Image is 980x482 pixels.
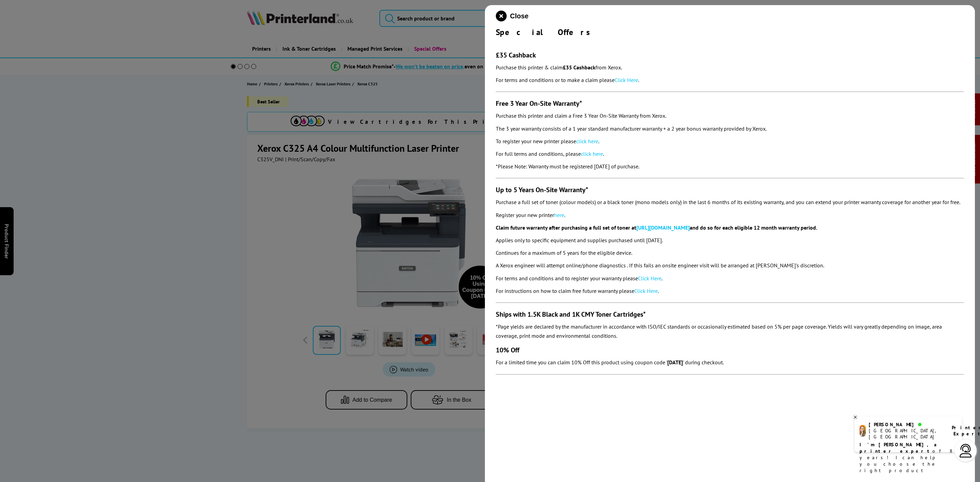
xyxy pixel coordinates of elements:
div: [PERSON_NAME] [869,421,943,428]
p: of 8 years! I can help you choose the right product [860,442,957,474]
div: Special Offers [496,27,964,37]
em: *Page yields are declared by the manufacturer in accordance with ISO/IEC standards or occasionall... [496,323,942,339]
a: here [554,212,564,218]
p: For full terms and conditions, please . [496,149,964,159]
p: Purchase this printer & claim from Xerox. [496,63,964,72]
a: Click Here [638,275,661,282]
p: The 3 year warranty consists of a 1 year standard manufacturer warranty + a 2 year bonus warranty... [496,124,964,133]
button: close modal [496,11,528,21]
h3: Ships with 1.5K Black and 1K CMY Toner Cartridges* [496,310,964,319]
p: For a limited time you can claim 10% Off this product using coupon code ' ' during checkout. [496,358,964,367]
img: amy-livechat.png [860,425,866,437]
b: and do so for each eligible 12 month warranty period. [690,224,817,231]
p: Purchase this printer and claim a Free 3 Year On-Site Warranty from Xerox. [496,111,964,120]
p: For terms and conditions and to register your warranty please . [496,274,964,283]
a: [URL][DOMAIN_NAME] [636,224,690,231]
strong: [DATE] [667,359,683,366]
img: user-headset-light.svg [959,444,973,458]
b: I'm [PERSON_NAME], a printer expert [860,442,939,454]
p: Register your new printer . [496,211,964,220]
a: click here [581,150,603,157]
p: Applies only to specific equipment and supplies purchased until [DATE]. [496,236,964,245]
p: *Please Note: Warranty must be registered [DATE] of purchase. [496,162,964,171]
p: A Xerox engineer will attempt online/phone diagnostics . If this fails an onsite engineer visit w... [496,261,964,270]
a: Click Here [615,77,638,83]
div: [GEOGRAPHIC_DATA], [GEOGRAPHIC_DATA] [869,428,943,440]
p: Purchase a full set of toner (colour models) or a black toner (mono models only) in the last 6 mo... [496,198,964,207]
b: Claim future warranty after purchasing a full set of toner at [496,224,636,231]
h3: 10% Off [496,346,964,354]
p: For instructions on how to claim free future warranty please . [496,286,964,296]
a: Click Here [634,287,658,294]
h3: £35 Cashback [496,51,964,60]
h3: Free 3 Year On-Site Warranty* [496,99,964,108]
strong: £35 Cashback [563,64,595,71]
span: Close [510,12,528,20]
p: Continues for a maximum of 5 years for the eligible device. [496,248,964,257]
h3: Up to 5 Years On-Site Warranty* [496,185,964,194]
p: For terms and conditions or to make a claim please . [496,76,964,85]
p: To register your new printer please . [496,137,964,146]
a: click here [576,138,598,145]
